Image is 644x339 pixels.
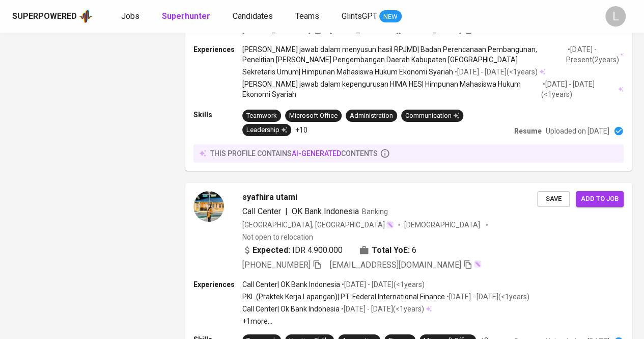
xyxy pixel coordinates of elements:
[295,11,319,21] span: Teams
[246,111,277,121] div: Teamwork
[445,292,529,302] p: • [DATE] - [DATE] ( <1 years )
[121,10,142,23] a: Jobs
[473,260,482,268] img: magic_wand.svg
[340,304,424,314] p: • [DATE] - [DATE] ( <1 years )
[350,111,393,121] div: Administration
[233,10,275,23] a: Candidates
[253,244,290,256] b: Expected:
[514,126,542,136] p: Resume
[12,11,77,22] div: Superpowered
[342,10,402,23] a: GlintsGPT NEW
[295,125,307,135] p: +10
[242,44,566,65] p: [PERSON_NAME] jawab dalam menyusun hasil RPJMD | Badan Perencanaan Pembangunan, Penelitian [PERSO...
[242,220,394,230] div: [GEOGRAPHIC_DATA], [GEOGRAPHIC_DATA]
[285,205,288,218] span: |
[546,126,609,136] p: Uploaded on [DATE]
[162,11,210,21] b: Superhunter
[292,149,341,158] span: AI-generated
[566,44,619,65] p: • [DATE] - Present ( 2 years )
[362,207,388,216] span: Banking
[242,67,453,77] p: Sekretaris Umum | Himpunan Mahasiswa Hukum Ekonomi Syariah
[233,11,273,21] span: Candidates
[121,11,139,21] span: Jobs
[386,221,394,229] img: magic_wand.svg
[242,260,311,270] span: [PHONE_NUMBER]
[412,244,416,256] span: 6
[246,125,287,135] div: Leadership
[289,111,338,121] div: Microsoft Office
[581,193,619,205] span: Add to job
[162,10,212,23] a: Superhunter
[537,191,570,207] button: Save
[242,279,340,290] p: Call Center | OK Bank Indonesia
[242,206,281,216] span: Call Center
[292,206,359,216] span: OK Bank Indonesia
[12,9,93,24] a: Superpoweredapp logo
[193,191,224,222] img: 0b4d3803c19e8a8719313147a525aac7.jpg
[372,244,410,256] b: Total YoE:
[605,6,626,27] div: L
[242,244,343,256] div: IDR 4.900.000
[541,79,617,99] p: • [DATE] - [DATE] ( <1 years )
[242,316,529,326] p: +1 more ...
[242,191,297,203] span: syafhira utami
[79,9,93,24] img: app logo
[576,191,624,207] button: Add to job
[342,11,377,21] span: GlintsGPT
[330,260,461,270] span: [EMAIL_ADDRESS][DOMAIN_NAME]
[193,44,242,55] p: Experiences
[295,10,321,23] a: Teams
[542,193,565,205] span: Save
[404,220,482,230] span: [DEMOGRAPHIC_DATA]
[405,111,459,121] div: Communication
[340,279,425,290] p: • [DATE] - [DATE] ( <1 years )
[379,12,402,22] span: NEW
[242,232,313,242] p: Not open to relocation
[453,67,538,77] p: • [DATE] - [DATE] ( <1 years )
[242,304,340,314] p: Call Center | Ok Bank Indonesia
[242,292,445,302] p: PKL (Praktek Kerja Lapangan) | PT. Federal International Finance
[193,110,242,120] p: Skills
[193,279,242,290] p: Experiences
[242,79,541,99] p: [PERSON_NAME] jawab dalam kepengurusan HIMA HES | Himpunan Mahasiswa Hukum Ekonomi Syariah
[210,148,378,159] p: this profile contains contents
